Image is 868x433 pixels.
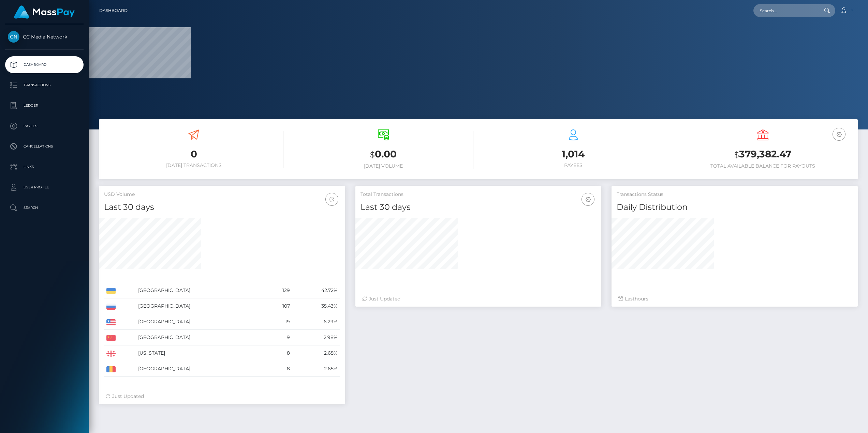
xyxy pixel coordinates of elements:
[104,163,283,168] h6: [DATE] Transactions
[5,138,84,155] a: Cancellations
[104,148,283,161] h3: 0
[106,393,338,400] div: Just Updated
[361,191,597,198] h5: Total Transactions
[106,366,116,372] img: RO.png
[292,283,340,298] td: 42.72%
[292,361,340,377] td: 2.65%
[292,298,340,314] td: 35.43%
[14,5,75,19] img: MassPay Logo
[136,345,264,361] td: [US_STATE]
[617,191,853,198] h5: Transactions Status
[264,330,292,345] td: 9
[484,148,663,161] h3: 1,014
[136,314,264,330] td: [GEOGRAPHIC_DATA]
[734,150,739,159] small: $
[104,201,340,213] h4: Last 30 days
[292,314,340,330] td: 6.29%
[264,345,292,361] td: 8
[362,295,595,303] div: Just Updated
[753,4,818,17] input: Search...
[294,148,473,161] h3: 0.00
[104,191,340,198] h5: USD Volume
[5,34,84,40] span: CC Media Network
[136,283,264,298] td: [GEOGRAPHIC_DATA]
[5,77,84,94] a: Transactions
[264,283,292,298] td: 129
[264,298,292,314] td: 107
[292,345,340,361] td: 2.65%
[106,351,116,357] img: GE.png
[617,201,853,213] h4: Daily Distribution
[136,361,264,377] td: [GEOGRAPHIC_DATA]
[106,288,116,294] img: UA.png
[673,148,853,161] h3: 379,382.47
[136,298,264,314] td: [GEOGRAPHIC_DATA]
[673,163,853,169] h6: Total Available Balance for Payouts
[106,319,116,325] img: US.png
[5,199,84,216] a: Search
[8,31,19,43] img: CC Media Network
[618,295,851,303] div: Last hours
[292,330,340,345] td: 2.98%
[8,121,81,131] p: Payees
[8,182,81,192] p: User Profile
[361,201,597,213] h4: Last 30 days
[8,141,81,152] p: Cancellations
[484,163,663,168] h6: Payees
[5,179,84,196] a: User Profile
[370,150,375,159] small: $
[5,97,84,114] a: Ledger
[5,118,84,135] a: Payees
[5,158,84,175] a: Links
[8,80,81,90] p: Transactions
[99,3,128,18] a: Dashboard
[106,335,116,341] img: CN.png
[8,203,81,213] p: Search
[264,361,292,377] td: 8
[8,162,81,172] p: Links
[8,100,81,111] p: Ledger
[136,330,264,345] td: [GEOGRAPHIC_DATA]
[106,304,116,310] img: RU.png
[5,56,84,73] a: Dashboard
[8,60,81,70] p: Dashboard
[264,314,292,330] td: 19
[294,163,473,169] h6: [DATE] Volume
